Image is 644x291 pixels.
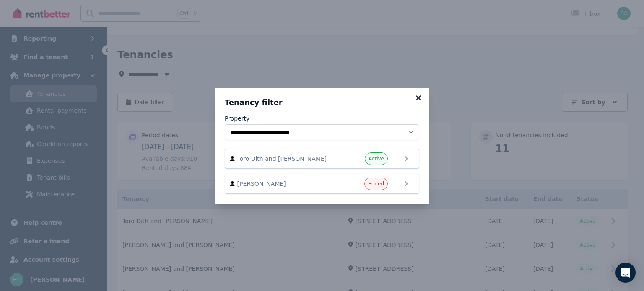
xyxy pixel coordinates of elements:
div: Open Intercom Messenger [615,263,636,283]
span: Active [369,155,384,162]
span: Ended [368,180,384,187]
h3: Tenancy filter [225,98,419,108]
span: Toro Dith and [PERSON_NAME] [237,155,333,163]
label: Property [225,114,249,123]
a: [PERSON_NAME]Ended [225,174,419,194]
span: [PERSON_NAME] [237,180,333,188]
a: Toro Dith and [PERSON_NAME]Active [225,149,419,169]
